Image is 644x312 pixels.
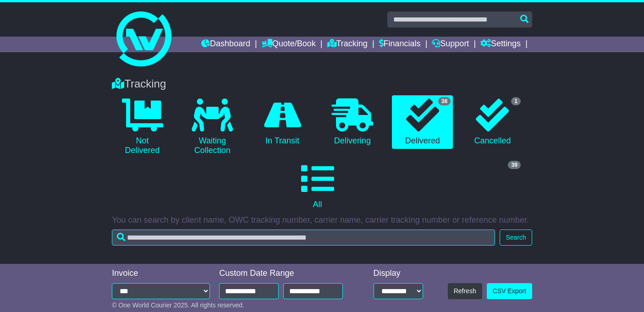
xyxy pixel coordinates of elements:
[201,37,250,52] a: Dashboard
[112,159,523,213] a: 39 All
[511,97,521,105] span: 1
[322,95,383,149] a: Delivering
[112,95,173,159] a: Not Delivered
[500,230,532,246] button: Search
[112,301,244,309] span: © One World Courier 2025. All rights reserved.
[448,283,482,299] button: Refresh
[379,37,421,52] a: Financials
[219,268,353,279] div: Custom Date Range
[112,268,210,279] div: Invoice
[508,161,520,169] span: 39
[327,37,368,52] a: Tracking
[438,97,451,105] span: 38
[487,283,532,299] a: CSV Export
[392,95,453,149] a: 38 Delivered
[182,95,243,159] a: Waiting Collection
[252,95,313,149] a: In Transit
[374,268,423,279] div: Display
[262,37,316,52] a: Quote/Book
[480,37,521,52] a: Settings
[107,77,537,91] div: Tracking
[432,37,469,52] a: Support
[112,215,532,225] p: You can search by client name, OWC tracking number, carrier name, carrier tracking number or refe...
[462,95,523,149] a: 1 Cancelled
